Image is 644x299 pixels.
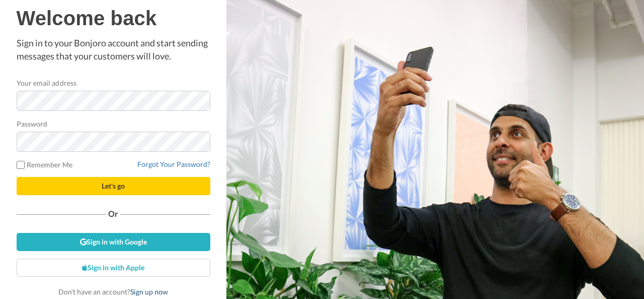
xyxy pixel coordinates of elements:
h1: Welcome back [17,7,210,29]
label: Your email address [17,78,76,88]
input: Remember Me [17,161,25,169]
span: Or [106,210,120,217]
label: Password [17,118,48,129]
span: Don’t have an account? [58,287,168,296]
a: Forgot Your Password? [137,160,210,168]
a: Sign in with Google [17,233,210,251]
button: Let's go [17,177,210,195]
a: Sign up now [130,287,168,296]
span: Let's go [102,182,125,190]
label: Remember Me [17,159,73,170]
a: Sign in with Apple [17,259,210,277]
p: Sign in to your Bonjoro account and start sending messages that your customers will love. [17,37,210,63]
